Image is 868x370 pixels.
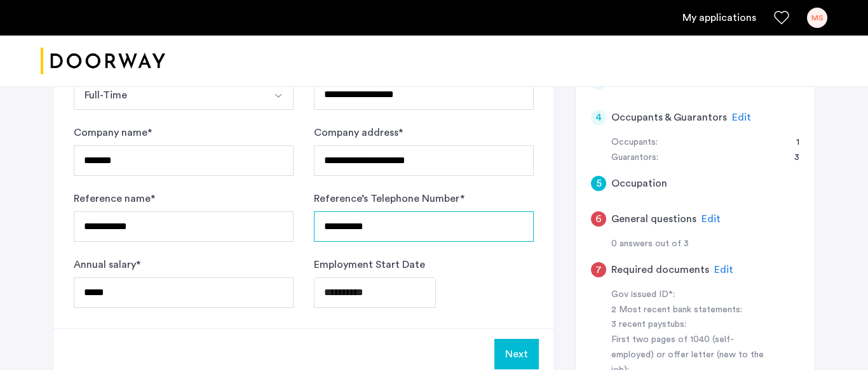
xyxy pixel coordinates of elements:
[74,191,155,206] label: Reference name *
[74,79,264,110] button: Select option
[494,339,539,369] button: Next
[41,37,165,85] img: logo
[74,125,152,140] label: Company name *
[314,257,425,272] label: Employment Start Date
[611,176,667,191] h5: Occupation
[611,262,709,277] h5: Required documents
[782,150,799,166] div: 3
[783,135,799,150] div: 1
[611,237,799,252] div: 0 answers out of 3
[611,135,658,150] div: Occupants:
[74,257,140,272] label: Annual salary *
[611,287,771,303] div: Gov issued ID*:
[611,317,771,333] div: 3 recent paystubs:
[807,8,827,28] div: MS
[273,91,283,101] img: arrow
[682,10,756,25] a: My application
[591,211,606,227] div: 6
[611,150,658,166] div: Guarantors:
[774,10,789,25] a: Favorites
[702,214,721,224] span: Edit
[314,191,465,206] label: Reference’s Telephone Number *
[591,176,606,191] div: 5
[611,110,727,125] h5: Occupants & Guarantors
[714,265,733,275] span: Edit
[263,79,294,110] button: Select option
[314,125,403,140] label: Company address *
[732,112,751,122] span: Edit
[41,37,165,85] a: Cazamio logo
[611,303,771,318] div: 2 Most recent bank statements:
[591,110,606,125] div: 4
[591,262,606,277] div: 7
[611,211,696,227] h5: General questions
[314,277,436,308] input: Employment Start Date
